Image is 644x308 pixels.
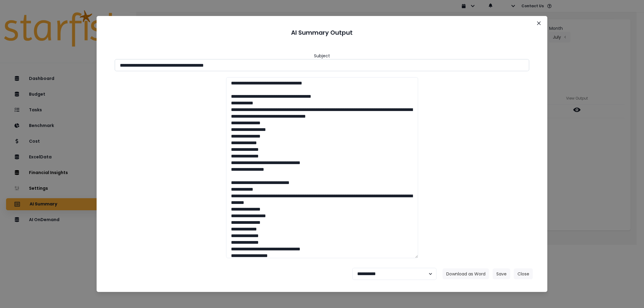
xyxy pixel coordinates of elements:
[443,268,489,279] button: Download as Word
[314,53,330,59] header: Subject
[534,18,544,28] button: Close
[104,23,540,42] header: AI Summary Output
[493,268,510,279] button: Save
[514,268,533,279] button: Close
